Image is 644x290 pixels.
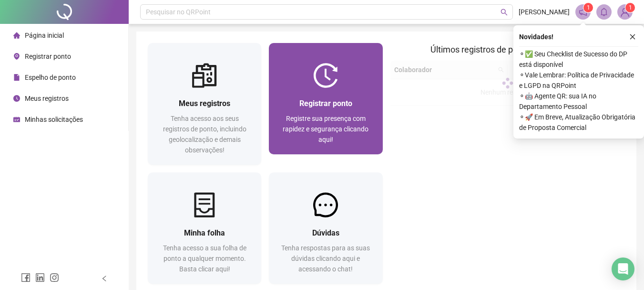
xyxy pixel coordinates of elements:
[13,95,20,102] span: clock-circle
[13,53,20,60] span: environment
[163,244,246,273] span: Tenha acesso a sua folha de ponto a qualquer momento. Basta clicar aqui!
[148,43,261,165] a: Meus registrosTenha acesso aos seus registros de ponto, incluindo geolocalização e demais observa...
[629,33,636,40] span: close
[299,99,352,108] span: Registrar ponto
[281,244,370,273] span: Tenha respostas para as suas dúvidas clicando aqui e acessando o chat!
[587,4,590,11] span: 1
[629,4,632,11] span: 1
[101,275,108,282] span: left
[179,99,230,108] span: Meus registros
[519,91,638,112] span: ⚬ 🤖 Agente QR: sua IA no Departamento Pessoal
[13,74,20,81] span: file
[25,116,83,123] span: Minhas solicitações
[184,228,225,237] span: Minha folha
[612,258,634,280] div: Open Intercom Messenger
[579,8,587,16] span: notification
[25,53,71,60] span: Registrar ponto
[519,49,638,70] span: ⚬ ✅ Seu Checklist de Sucesso do DP está disponível
[25,32,64,39] span: Página inicial
[519,70,638,91] span: ⚬ Vale Lembrar: Política de Privacidade e LGPD na QRPoint
[519,32,553,42] span: Novidades !
[148,172,261,284] a: Minha folhaTenha acesso a sua folha de ponto a qualquer momento. Basta clicar aqui!
[583,3,593,12] sup: 1
[25,74,76,81] span: Espelho de ponto
[269,172,382,284] a: DúvidasTenha respostas para as suas dúvidas clicando aqui e acessando o chat!
[35,273,45,282] span: linkedin
[430,44,584,54] span: Últimos registros de ponto sincronizados
[519,112,638,133] span: ⚬ 🚀 Em Breve, Atualização Obrigatória de Proposta Comercial
[269,43,382,154] a: Registrar pontoRegistre sua presença com rapidez e segurança clicando aqui!
[163,115,246,154] span: Tenha acesso aos seus registros de ponto, incluindo geolocalização e demais observações!
[13,32,20,39] span: home
[283,115,368,143] span: Registre sua presença com rapidez e segurança clicando aqui!
[25,95,69,102] span: Meus registros
[625,3,635,12] sup: Atualize o seu contato no menu Meus Dados
[519,7,570,17] span: [PERSON_NAME]
[312,228,339,237] span: Dúvidas
[21,273,31,282] span: facebook
[50,273,59,282] span: instagram
[600,8,608,16] span: bell
[13,116,20,123] span: schedule
[618,5,632,19] img: 86240
[501,9,508,16] span: search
